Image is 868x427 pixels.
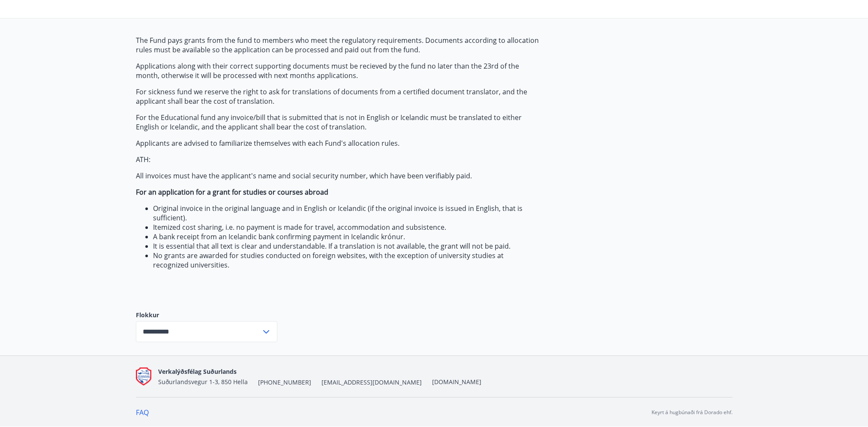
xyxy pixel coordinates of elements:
p: Applications along with their correct supporting documents must be recieved by the fund no later ... [136,61,541,80]
strong: For an application for a grant for studies or courses abroad [136,187,328,197]
img: Q9do5ZaFAFhn9lajViqaa6OIrJ2A2A46lF7VsacK.png [136,367,151,386]
a: FAQ [136,408,149,417]
span: [PHONE_NUMBER] [258,378,311,387]
p: For sickness fund we reserve the right to ask for translations of documents from a certified docu... [136,87,541,106]
li: No grants are awarded for studies conducted on foreign websites, with the exception of university... [153,251,541,270]
span: Verkalýðsfélag Suðurlands [158,367,237,376]
p: All invoices must have the applicant's name and social security number, which have been verifiabl... [136,171,541,180]
label: Flokkur [136,311,277,319]
li: Original invoice in the original language and in English or Icelandic (if the original invoice is... [153,204,541,223]
p: The Fund pays grants from the fund to members who meet the regulatory requirements. Documents acc... [136,36,541,54]
li: It is essential that all text is clear and understandable. If a translation is not available, the... [153,241,541,251]
p: Applicants are advised to familiarize themselves with each Fund's allocation rules. [136,138,541,148]
p: ATH: [136,155,541,164]
li: Itemized cost sharing, i.e. no payment is made for travel, accommodation and subsistence. [153,223,541,232]
span: [EMAIL_ADDRESS][DOMAIN_NAME] [321,378,422,387]
p: Keyrt á hugbúnaði frá Dorado ehf. [652,409,733,416]
a: [DOMAIN_NAME] [432,378,481,386]
p: For the Educational fund any invoice/bill that is submitted that is not in English or Icelandic m... [136,113,541,132]
span: Suðurlandsvegur 1-3, 850 Hella [158,378,248,386]
li: A bank receipt from an Icelandic bank confirming payment in Icelandic krónur. [153,232,541,241]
